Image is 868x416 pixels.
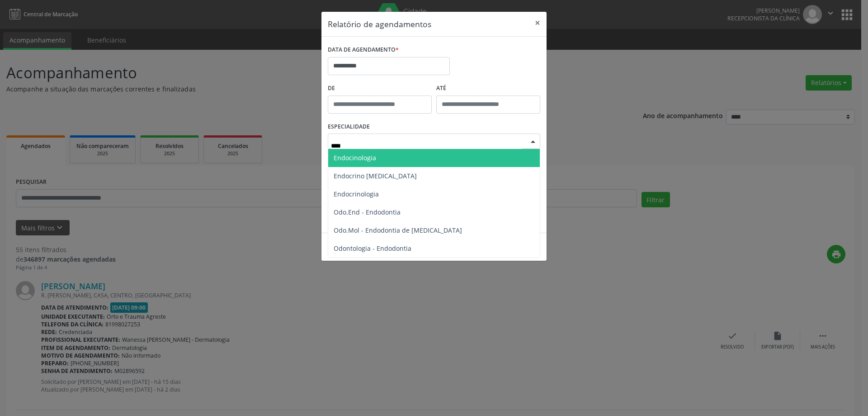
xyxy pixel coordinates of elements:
[328,43,399,57] label: DATA DE AGENDAMENTO
[528,12,547,34] button: Close
[334,208,401,216] span: Odo.End - Endodontia
[328,120,370,134] label: ESPECIALIDADE
[436,81,540,96] label: ATÉ
[334,172,417,180] span: Endocrino [MEDICAL_DATA]
[334,244,411,253] span: Odontologia - Endodontia
[334,226,462,234] span: Odo.Mol - Endodontia de [MEDICAL_DATA]
[334,190,379,198] span: Endocrinologia
[328,18,431,30] h5: Relatório de agendamentos
[334,153,376,162] span: Endocinologia
[328,81,432,96] label: De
